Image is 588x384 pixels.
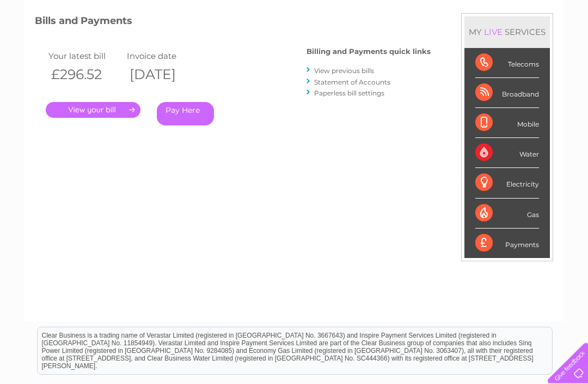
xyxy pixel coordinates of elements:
[464,17,550,48] div: MY SERVICES
[307,48,431,56] h4: Billing and Payments quick links
[475,109,539,139] div: Mobile
[46,64,124,86] th: £296.52
[314,89,384,98] a: Paperless bill settings
[314,79,390,87] a: Statement of Accounts
[475,79,539,109] div: Broadband
[493,46,509,55] a: Blog
[475,229,539,259] div: Payments
[157,103,214,126] a: Pay Here
[46,49,124,64] td: Your latest bill
[482,27,505,38] div: LIVE
[383,5,458,19] a: 0333 014 3131
[552,46,578,55] a: Log out
[475,169,539,199] div: Electricity
[38,6,552,53] div: Clear Business is a trading name of Verastar Limited (registered in [GEOGRAPHIC_DATA] No. 3667643...
[475,199,539,229] div: Gas
[124,64,203,86] th: [DATE]
[454,46,487,55] a: Telecoms
[46,103,140,118] a: .
[475,139,539,169] div: Water
[516,46,542,55] a: Contact
[424,46,448,55] a: Energy
[21,28,76,62] img: logo.png
[314,67,374,75] a: View previous bills
[35,14,431,33] h3: Bills and Payments
[475,49,539,79] div: Telecoms
[124,49,203,64] td: Invoice date
[396,46,417,55] a: Water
